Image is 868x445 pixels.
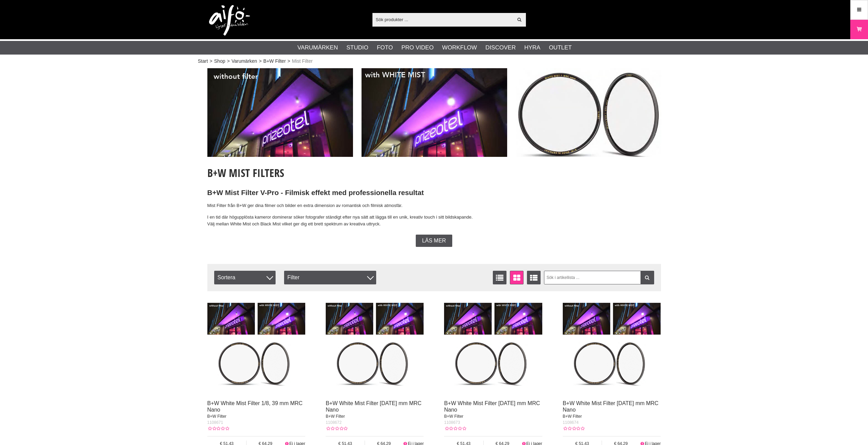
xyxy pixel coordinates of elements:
[444,426,466,432] div: Kundbetyg: 0
[444,414,463,419] span: B+W Filter
[209,5,250,36] img: logo.png
[444,420,460,425] span: 1108673
[563,426,585,432] div: Kundbetyg: 0
[527,271,541,284] a: Utökad listvisning
[372,14,513,25] input: Sök produkter ...
[284,271,376,284] div: Filter
[326,298,424,396] img: B+W White Mist Filter 1/8, 43 mm MRC Nano
[288,58,290,65] span: >
[214,58,225,65] a: Shop
[563,420,579,425] span: 1108674
[326,400,422,413] a: B+W White Mist Filter [DATE] mm MRC Nano
[326,426,348,432] div: Kundbetyg: 0
[641,271,654,284] a: Filtrera
[292,58,313,65] span: Mist Filter
[207,400,303,413] a: B+W White Mist Filter 1/8, 39 mm MRC Nano
[232,58,257,65] a: Varumärken
[510,271,524,284] a: Fönstervisning
[207,298,306,396] img: B+W White Mist Filter 1/8, 39 mm MRC Nano
[207,188,661,198] h2: B+W Mist Filter V-Pro - Filmisk effekt med professionella resultat
[524,43,540,52] a: Hyra
[377,43,393,52] a: Foto
[207,426,229,432] div: Kundbetyg: 0
[198,58,208,65] a: Start
[227,58,230,65] span: >
[544,271,654,284] input: Sök i artikellista ...
[210,58,212,65] span: >
[422,238,446,244] span: Läs mer
[493,271,506,284] a: Listvisning
[549,43,572,52] a: Outlet
[214,271,276,284] span: Sortera
[347,43,368,52] a: Studio
[207,68,353,157] img: Annons:001 ban-bwf-mist-001.jpg
[207,202,661,209] p: Mist Filter från B+W ger dina filmer och bilder en extra dimension av romantisk och filmisk atmos...
[207,420,223,425] span: 1108671
[326,414,345,419] span: B+W Filter
[297,43,338,52] a: Varumärken
[563,414,582,419] span: B+W Filter
[563,400,659,413] a: B+W White Mist Filter [DATE] mm MRC Nano
[442,43,477,52] a: Workflow
[207,414,226,419] span: B+W Filter
[444,400,540,413] a: B+W White Mist Filter [DATE] mm MRC Nano
[263,58,286,65] a: B+W Filter
[362,68,507,157] img: Annons:002 ban-bwf-mist-002.jpg
[207,165,661,180] h1: B+W Mist Filters
[444,298,542,396] img: B+W White Mist Filter 1/8, 46 mm MRC Nano
[207,214,661,228] p: I en tid där högupplösta kameror dominerar söker fotografer ständigt efter nya sätt att lägga til...
[485,43,516,52] a: Discover
[259,58,262,65] span: >
[563,298,661,396] img: B+W White Mist Filter 1/8, 49 mm MRC Nano
[516,68,661,157] img: Annons:003 ban-bwf-mist-003.jpg
[401,43,433,52] a: Pro Video
[326,420,342,425] span: 1108672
